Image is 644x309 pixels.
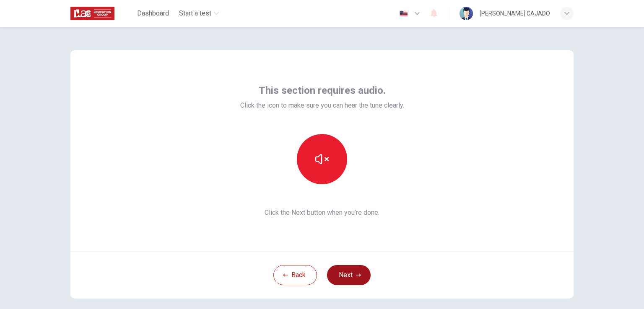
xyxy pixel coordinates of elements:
[327,265,371,285] button: Next
[137,8,169,18] span: Dashboard
[273,265,317,285] button: Back
[398,10,409,17] img: en
[240,100,404,111] span: Click the icon to make sure you can hear the tune clearly.
[179,8,211,18] span: Start a test
[70,5,114,22] img: ILAC logo
[176,6,222,21] button: Start a test
[134,6,172,21] button: Dashboard
[70,5,134,22] a: ILAC logo
[480,8,550,18] div: [PERSON_NAME] CAJADO
[240,208,404,218] span: Click the Next button when you’re done.
[460,7,473,20] img: Profile picture
[259,84,386,97] span: This section requires audio.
